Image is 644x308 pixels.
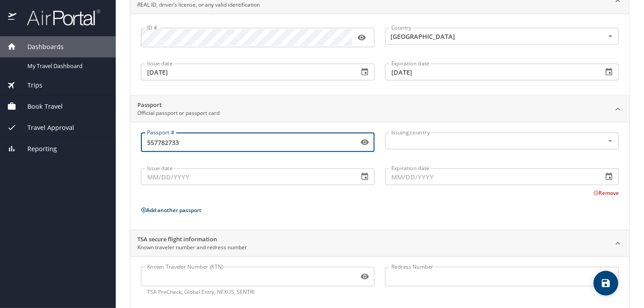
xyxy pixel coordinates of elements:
button: Open [605,136,616,146]
p: Known traveler number and redress number [137,243,247,251]
p: TSA PreCheck, Global Entry, NEXUS, SENTRI [147,288,368,296]
p: REAL ID, driver’s license, or any valid identification [137,1,260,9]
p: Official passport or passport card [137,109,220,117]
input: MM/DD/YYYY [141,64,352,80]
span: Travel Approval [16,123,74,133]
span: My Travel Dashboard [27,62,105,70]
img: airportal-logo.png [17,9,100,26]
span: Dashboards [16,42,64,52]
input: MM/DD/YYYY [385,168,596,185]
button: Open [605,31,616,42]
div: TSA secure flight informationKnown traveler number and redress number [130,230,629,257]
button: save [594,271,618,296]
button: Remove [594,189,619,197]
div: PassportOfficial passport or passport card [130,122,629,230]
div: Identification cardREAL ID, driver’s license, or any valid identification [130,14,629,95]
input: MM/DD/YYYY [141,168,352,185]
h2: Passport [137,101,220,110]
input: MM/DD/YYYY [385,64,596,80]
h2: TSA secure flight information [137,235,247,244]
div: PassportOfficial passport or passport card [130,96,629,122]
span: Book Travel [16,102,63,111]
button: Add another passport [141,206,201,214]
img: icon-airportal.png [8,9,17,26]
span: Reporting [16,144,57,154]
span: Trips [16,80,42,90]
